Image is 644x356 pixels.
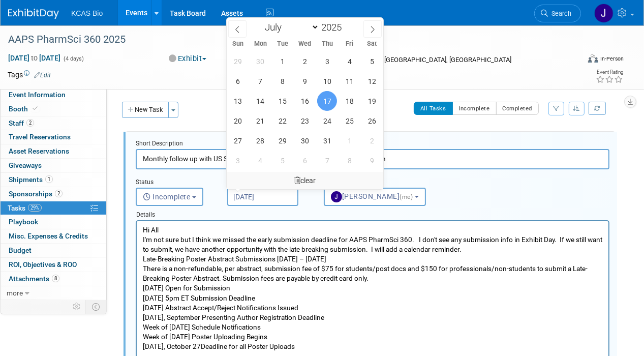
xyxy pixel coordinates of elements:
a: Asset Reservations [1,144,106,158]
button: Exhibit [166,53,210,64]
button: All Tasks [414,102,453,115]
span: more [7,289,23,297]
img: Jocelyn King [594,4,614,23]
td: Personalize Event Tab Strip [68,300,86,313]
div: Event Format [534,53,624,68]
a: ROI, Objectives & ROO [1,258,106,272]
a: Giveaways [1,159,106,172]
span: Attachments [9,275,59,283]
a: Edit [34,72,51,79]
span: Giveaways [9,161,42,169]
span: Tasks [8,204,42,212]
a: Budget [1,244,106,257]
span: August 5, 2025 [273,151,293,170]
td: Tags [8,70,51,80]
a: Event Information [1,88,106,102]
div: Short Description [136,139,609,149]
img: Format-Inperson.png [588,54,598,63]
a: more [1,286,106,300]
span: August 6, 2025 [295,151,315,170]
button: Completed [496,102,539,115]
a: Search [534,5,581,22]
a: Travel Reservations [1,130,106,144]
span: Search [548,10,571,17]
a: Sponsorships2 [1,187,106,201]
input: Name of task or a short description [136,149,609,169]
a: Staff2 [1,116,106,130]
span: Playbook [9,218,38,226]
span: Sponsorships [9,190,63,198]
span: Budget [9,246,32,254]
span: [PERSON_NAME] [331,192,415,200]
a: Misc. Expenses & Credits [1,229,106,243]
td: Toggle Event Tabs [86,300,107,313]
span: Misc. Expenses & Credits [9,232,88,240]
span: (me) [400,193,413,200]
span: August 9, 2025 [362,151,382,170]
div: AAPS PharmSci 360 2025 [5,31,571,49]
i: Booth reservation complete [33,106,38,111]
span: to [29,54,39,62]
span: August 8, 2025 [340,151,359,170]
span: 1 [45,175,53,183]
img: ExhibitDay [8,9,59,19]
span: Shipments [9,175,53,184]
input: Due Date [227,188,298,206]
span: Event Information [9,91,66,99]
span: ROI, Objectives & ROO [9,260,77,269]
span: Staff [9,119,34,127]
button: Incomplete [452,102,497,115]
div: Event Rating [596,70,623,75]
span: Incomplete [143,193,191,201]
div: Details [136,206,609,220]
span: Asset Reservations [9,147,69,155]
div: In-Person [600,55,624,63]
span: August 3, 2025 [228,151,248,170]
span: August 4, 2025 [251,151,270,170]
span: KCAS Bio [71,9,103,17]
span: Booth [9,105,40,113]
a: Refresh [589,102,606,115]
button: Incomplete [136,188,203,206]
div: clear [227,172,383,189]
